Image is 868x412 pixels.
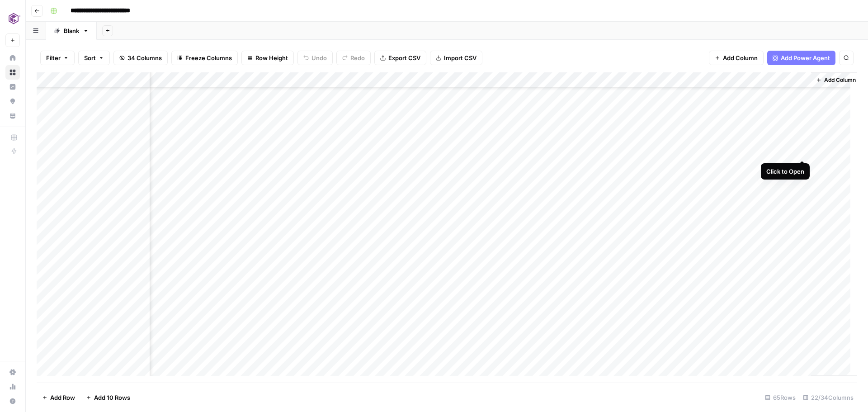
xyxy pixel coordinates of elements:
[40,51,75,65] button: Filter
[388,53,420,62] span: Export CSV
[812,74,859,86] button: Add Column
[5,51,20,65] a: Home
[5,109,20,123] a: Your Data
[336,51,371,65] button: Redo
[241,51,294,65] button: Row Height
[311,53,327,62] span: Undo
[824,76,856,84] span: Add Column
[709,51,764,65] button: Add Column
[171,51,238,65] button: Freeze Columns
[78,51,110,65] button: Sort
[297,51,333,65] button: Undo
[46,53,61,62] span: Filter
[374,51,426,65] button: Export CSV
[766,167,804,176] div: Click to Open
[5,94,20,109] a: Opportunities
[350,53,365,62] span: Redo
[113,51,168,65] button: 34 Columns
[761,390,799,405] div: 65 Rows
[5,10,22,27] img: Commvault Logo
[84,53,96,62] span: Sort
[80,390,136,405] button: Add 10 Rows
[255,53,288,62] span: Row Height
[5,80,20,94] a: Insights
[723,53,758,62] span: Add Column
[185,53,232,62] span: Freeze Columns
[5,365,20,379] a: Settings
[430,51,482,65] button: Import CSV
[64,26,79,35] div: Blank
[37,390,80,405] button: Add Row
[781,53,830,62] span: Add Power Agent
[5,65,20,80] a: Browse
[5,379,20,394] a: Usage
[5,394,20,408] button: Help + Support
[5,7,20,30] button: Workspace: Commvault
[444,53,476,62] span: Import CSV
[94,393,130,402] span: Add 10 Rows
[50,393,75,402] span: Add Row
[46,22,97,40] a: Blank
[127,53,162,62] span: 34 Columns
[767,51,835,65] button: Add Power Agent
[799,390,857,405] div: 22/34 Columns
